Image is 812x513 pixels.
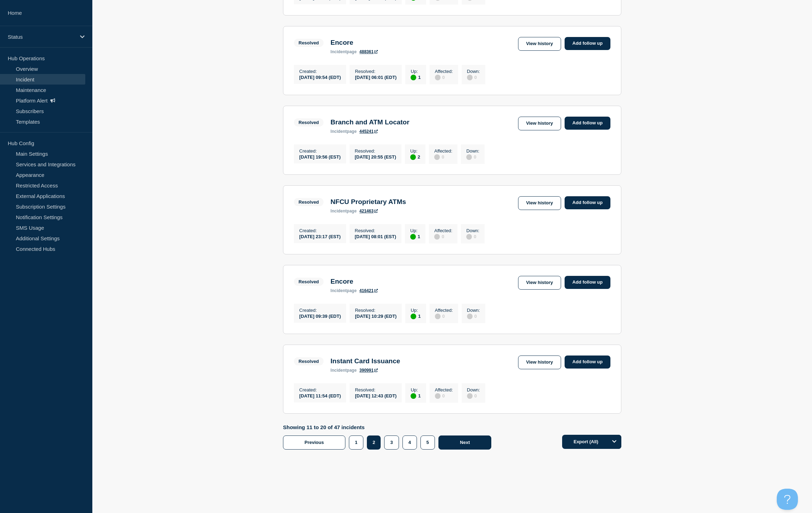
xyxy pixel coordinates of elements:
p: Affected : [434,148,452,154]
p: Created : [299,148,341,154]
a: View history [518,117,561,130]
iframe: Help Scout Beacon - Open [777,489,798,510]
a: 445241 [359,129,378,134]
button: 5 [420,435,435,450]
a: Add follow up [565,117,610,130]
a: 488361 [359,49,378,54]
p: Affected : [435,308,453,313]
span: incident [331,49,347,54]
div: [DATE] 12:43 (EDT) [355,393,396,398]
a: 416421 [359,288,378,293]
div: 1 [410,233,420,240]
div: [DATE] 11:54 (EDT) [299,393,341,398]
div: 2 [410,154,420,160]
div: disabled [466,154,472,160]
div: up [410,154,416,160]
h3: Branch and ATM Locator [331,118,410,126]
p: Up : [411,308,420,313]
p: Status [8,34,75,40]
div: 0 [435,313,453,319]
span: Next [460,440,470,445]
p: Up : [410,228,420,233]
div: disabled [434,154,440,160]
p: Down : [467,69,480,74]
a: Add follow up [565,356,610,369]
p: Up : [411,69,420,74]
h3: Instant Card Issuance [331,357,400,365]
span: Resolved [294,278,324,286]
p: Down : [466,228,479,233]
p: Affected : [435,387,453,393]
button: Export (All) [562,435,621,449]
div: 0 [466,233,479,240]
p: Down : [467,308,480,313]
p: Resolved : [355,69,396,74]
div: up [411,75,416,80]
a: Add follow up [565,196,610,209]
a: View history [518,356,561,369]
div: up [411,314,416,319]
a: 421463 [359,209,378,214]
p: page [331,288,357,293]
h3: Encore [331,278,378,285]
button: 2 [367,435,381,450]
h3: NFCU Proprietary ATMs [331,198,406,206]
a: Add follow up [565,37,610,50]
div: [DATE] 09:54 (EDT) [299,74,341,80]
p: Affected : [434,228,452,233]
div: disabled [435,75,441,80]
span: incident [331,129,347,134]
button: Next [438,435,491,450]
span: Previous [304,440,324,445]
div: disabled [434,234,440,240]
button: 4 [402,435,417,450]
p: Created : [299,228,341,233]
p: Resolved : [355,228,396,233]
div: disabled [467,75,473,80]
p: Up : [410,148,420,154]
p: Affected : [435,69,453,74]
div: disabled [467,393,473,399]
a: View history [518,37,561,51]
h3: Encore [331,39,378,47]
div: disabled [466,234,472,240]
span: Resolved [294,39,324,47]
a: Add follow up [565,276,610,289]
p: Resolved : [355,148,396,154]
p: Down : [467,387,480,393]
p: Up : [411,387,420,393]
span: incident [331,368,347,373]
div: disabled [435,314,441,319]
p: Created : [299,308,341,313]
div: 0 [434,233,452,240]
span: Resolved [294,357,324,365]
div: [DATE] 10:29 (EDT) [355,313,396,319]
p: Resolved : [355,387,396,393]
a: View history [518,276,561,290]
p: Down : [466,148,479,154]
div: [DATE] 19:56 (EST) [299,154,341,160]
p: page [331,49,357,54]
button: Previous [283,435,345,450]
div: 0 [435,393,453,399]
p: Showing 11 to 20 of 47 incidents [283,424,495,430]
div: 0 [466,154,479,160]
p: page [331,209,357,214]
p: Created : [299,69,341,74]
span: incident [331,209,347,214]
div: [DATE] 20:55 (EST) [355,154,396,160]
div: [DATE] 23:17 (EST) [299,233,341,239]
p: Created : [299,387,341,393]
div: up [411,393,416,399]
div: 1 [411,313,420,319]
div: 0 [434,154,452,160]
a: 390991 [359,368,378,373]
div: 1 [411,393,420,399]
p: Resolved : [355,308,396,313]
button: 3 [384,435,399,450]
div: 0 [467,74,480,80]
button: 1 [349,435,363,450]
p: page [331,368,357,373]
div: 0 [467,313,480,319]
div: [DATE] 06:01 (EDT) [355,74,396,80]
